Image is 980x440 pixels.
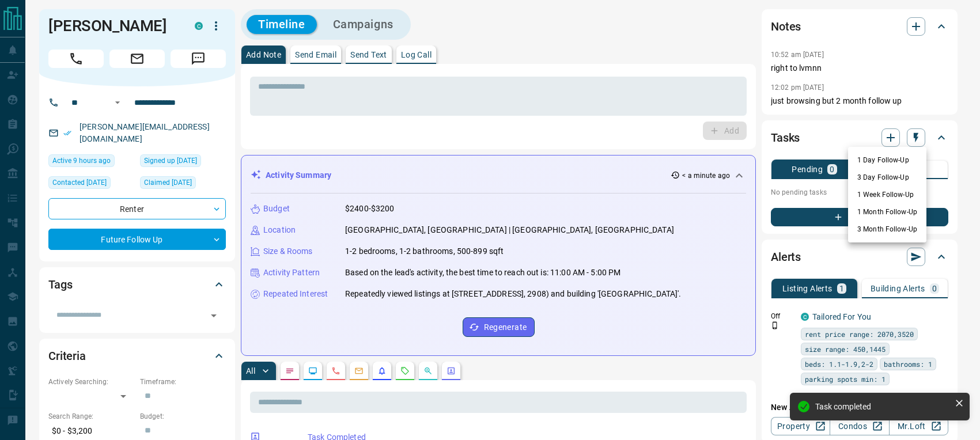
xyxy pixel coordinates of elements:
[848,203,926,221] li: 1 Month Follow-Up
[848,169,926,186] li: 3 Day Follow-Up
[848,186,926,203] li: 1 Week Follow-Up
[848,221,926,238] li: 3 Month Follow-Up
[848,151,926,169] li: 1 Day Follow-Up
[815,402,950,411] div: Task completed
